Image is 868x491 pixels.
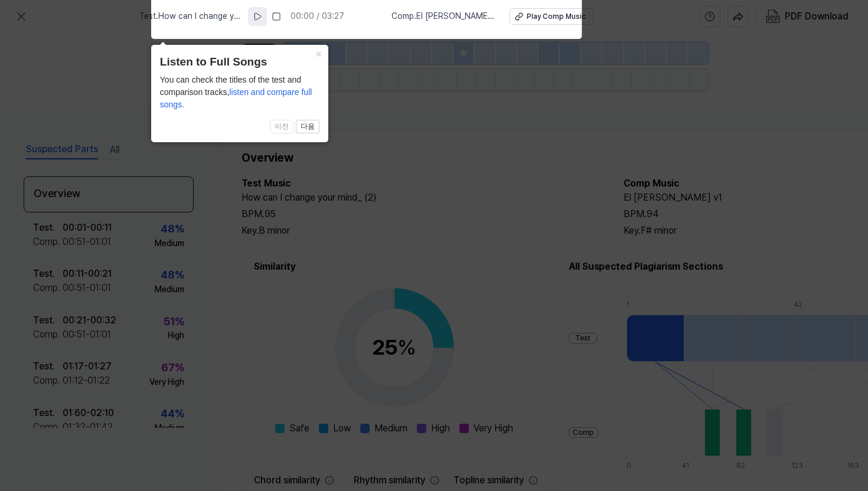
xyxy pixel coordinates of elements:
span: Comp . El [PERSON_NAME] v1 [391,11,495,22]
button: 다음 [296,120,319,134]
header: Listen to Full Songs [160,54,319,71]
div: 00:00 / 03:27 [291,11,344,22]
span: listen and compare full songs. [160,87,312,109]
button: Close [309,45,328,61]
div: Play Comp Music [527,12,586,22]
div: You can check the titles of the test and comparison tracks, [160,74,319,111]
button: Play Comp Music [510,8,593,25]
span: Test . How can I change your mind_ (2) [139,11,243,22]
